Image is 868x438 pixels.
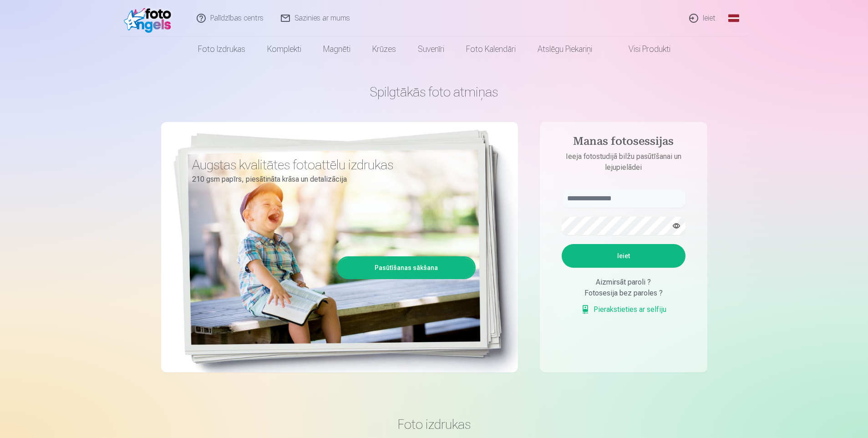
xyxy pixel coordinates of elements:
[603,36,681,62] a: Visi produkti
[527,36,603,62] a: Atslēgu piekariņi
[338,258,474,278] a: Pasūtīšanas sākšana
[256,36,312,62] a: Komplekti
[192,157,469,173] h3: Augstas kvalitātes fotoattēlu izdrukas
[553,151,695,173] p: Ieeja fotostudijā bilžu pasūtīšanai un lejupielādei
[562,244,685,268] button: Ieiet
[581,304,666,315] a: Pierakstieties ar selfiju
[407,36,455,62] a: Suvenīri
[455,36,527,62] a: Foto kalendāri
[124,4,176,33] img: /fa1
[168,416,700,433] h3: Foto izdrukas
[361,36,407,62] a: Krūzes
[192,173,469,186] p: 210 gsm papīrs, piesātināta krāsa un detalizācija
[187,36,256,62] a: Foto izdrukas
[553,135,695,151] h4: Manas fotosessijas
[312,36,361,62] a: Magnēti
[161,84,707,100] h1: Spilgtākās foto atmiņas
[562,277,685,288] div: Aizmirsāt paroli ?
[562,288,685,299] div: Fotosesija bez paroles ?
